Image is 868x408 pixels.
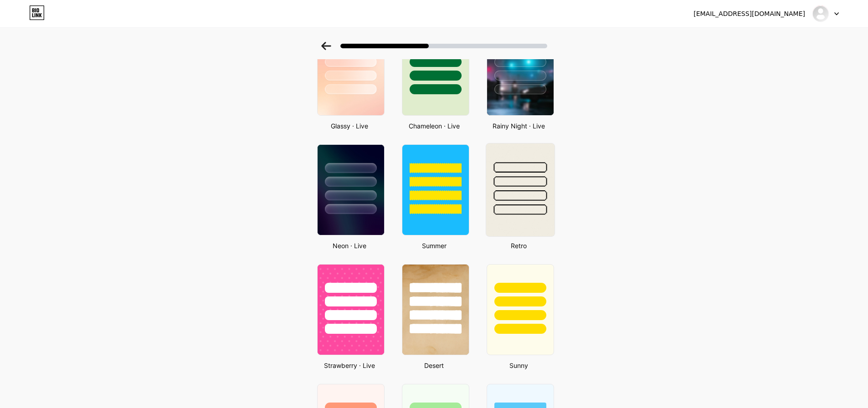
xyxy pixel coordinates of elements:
[486,143,554,236] img: retro.jpg
[484,121,554,131] div: Rainy Night · Live
[812,5,829,22] img: rabbani25
[399,361,469,370] div: Desert
[314,241,385,250] div: Neon · Live
[484,241,554,250] div: Retro
[484,361,554,370] div: Sunny
[693,9,805,19] div: [EMAIL_ADDRESS][DOMAIN_NAME]
[314,121,385,131] div: Glassy · Live
[314,361,385,370] div: Strawberry · Live
[399,121,469,131] div: Chameleon · Live
[399,241,469,250] div: Summer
